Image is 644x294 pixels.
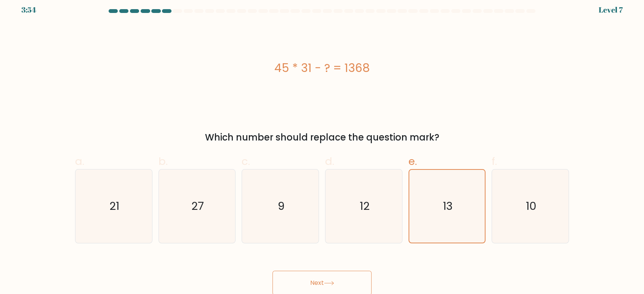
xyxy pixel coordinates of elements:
[443,198,453,214] text: 13
[75,59,569,77] div: 45 * 31 - ? = 1368
[359,198,369,214] text: 12
[599,4,623,16] div: Level 7
[109,198,119,214] text: 21
[409,154,417,169] span: e.
[75,154,84,169] span: a.
[526,198,537,214] text: 10
[278,198,285,214] text: 9
[242,154,250,169] span: c.
[492,154,497,169] span: f.
[191,198,204,214] text: 27
[80,131,564,144] div: Which number should replace the question mark?
[159,154,168,169] span: b.
[325,154,334,169] span: d.
[21,4,36,16] div: 3:54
